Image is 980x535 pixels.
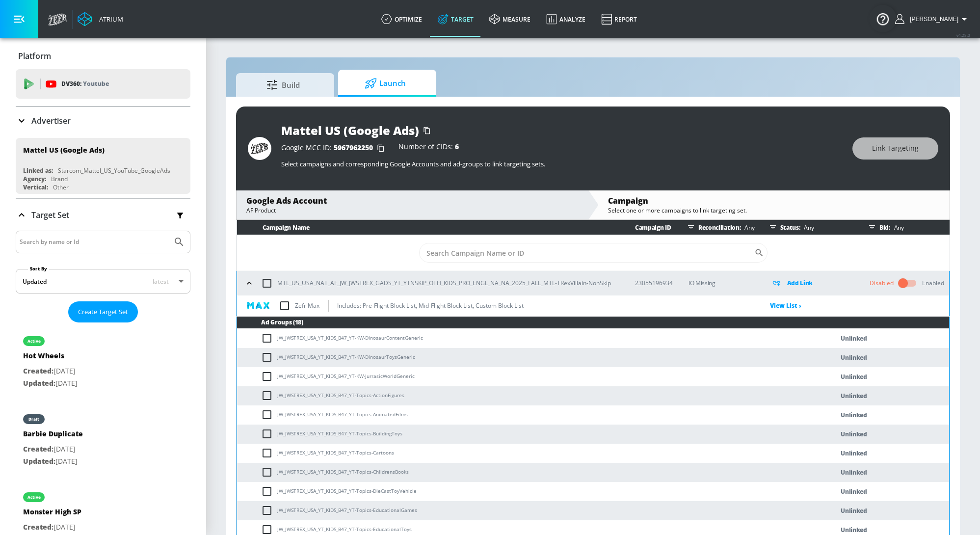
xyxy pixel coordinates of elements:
[23,429,83,443] div: Barbie Duplicate
[608,195,940,206] div: Campaign
[31,115,71,126] p: Advertiser
[237,367,814,386] td: JW_JWSTREX_USA_YT_KIDS_B47_YT-KW-JurrasicWorldGeneric
[23,443,83,455] p: [DATE]
[237,501,814,520] td: JW_JWSTREX_USA_YT_KIDS_B47_YT-Topics-EducationalGames
[770,277,854,289] div: Add Link
[16,404,190,475] div: draftBarbie DuplicateCreated:[DATE]Updated:[DATE]
[398,143,459,153] div: Number of CIDs:
[246,206,578,214] div: AF Product
[841,505,867,516] p: Unlinked
[766,220,854,235] div: Status:
[16,138,190,194] div: Mattel US (Google Ads)Linked as:Starcom_Mattel_US_YouTube_GoogleAdsAgency:BrandVertical:Other
[28,417,39,422] div: draft
[31,210,69,220] p: Target Set
[770,301,801,310] a: View List ›
[608,206,940,214] div: Select one or more campaigns to link targeting set.
[869,5,897,32] button: Open Resource Center
[430,1,481,37] a: Target
[237,190,588,219] div: Google Ads AccountAF Product
[237,482,814,501] td: JW_JWSTREX_USA_YT_KIDS_B47_YT-Topics-DieCastToyVehicle
[419,243,768,263] div: Search CID Name or Number
[334,143,373,152] span: 5967962250
[281,143,389,153] div: Google MCC ID:
[20,236,168,248] input: Search by name or Id
[295,300,319,311] p: Zefr Max
[95,15,123,24] div: Atrium
[78,12,123,27] a: Atrium
[841,486,867,497] p: Unlinked
[237,317,949,329] th: Ad Groups (18)
[635,278,673,288] p: 23055196934
[277,278,611,288] p: MTL_US_USA_NAT_AF_JW_JWSTREX_GADS_YT_YTNSKIP_OTH_KIDS_PRO_ENGL_NA_NA_2025_FALL_MTL-TRexVillain-No...
[16,42,190,70] div: Platform
[841,333,867,344] p: Unlinked
[23,366,53,375] span: Created:
[787,277,813,289] p: Add Link
[865,220,945,235] div: Bid:
[23,145,105,155] div: Mattel US (Google Ads)
[23,183,48,191] div: Vertical:
[23,277,47,286] div: Updated
[246,195,578,206] div: Google Ads Account
[53,183,69,191] div: Other
[841,467,867,478] p: Unlinked
[800,222,814,233] p: Any
[237,425,814,444] td: JW_JWSTREX_USA_YT_KIDS_B47_YT-Topics-BuildingToys
[455,142,459,151] span: 6
[18,51,51,61] p: Platform
[237,348,814,367] td: JW_JWSTREX_USA_YT_KIDS_B47_YT-KW-DinosaurToysGeneric
[23,455,83,468] p: [DATE]
[922,279,944,288] div: Enabled
[23,444,53,454] span: Created:
[373,1,430,37] a: optimize
[237,405,814,425] td: JW_JWSTREX_USA_YT_KIDS_B47_YT-Topics-AnimatedFilms
[481,1,538,37] a: measure
[906,16,958,23] span: login as: lekhraj.bhadava@zefr.com
[68,301,138,322] button: Create Target Set
[16,199,190,231] div: Target Set
[246,73,320,97] span: Build
[348,72,423,95] span: Launch
[337,300,524,311] p: Includes: Pre-Flight Block List, Mid-Flight Block List, Custom Block List
[27,495,41,500] div: active
[281,160,843,168] p: Select campaigns and corresponding Google Accounts and ad-groups to link targeting sets.
[619,220,673,235] th: Campaign ID
[593,1,645,37] a: Report
[23,175,46,183] div: Agency:
[23,521,81,534] p: [DATE]
[16,326,190,397] div: activeHot WheelsCreated:[DATE]Updated:[DATE]
[741,222,754,233] p: Any
[237,329,814,348] td: JW_JWSTREX_USA_YT_KIDS_B47_YT-KW-DinosaurContentGeneric
[237,444,814,463] td: JW_JWSTREX_USA_YT_KIDS_B47_YT-Topics-Cartoons
[51,175,68,183] div: Brand
[23,166,53,175] div: Linked as:
[281,122,419,138] div: Mattel US (Google Ads)
[841,390,867,401] p: Unlinked
[23,351,78,365] div: Hot Wheels
[689,277,755,289] p: IO Missing
[23,522,53,532] span: Created:
[23,456,55,466] span: Updated:
[684,220,755,235] div: Reconciliation:
[841,371,867,382] p: Unlinked
[78,306,128,318] span: Create Target Set
[841,448,867,459] p: Unlinked
[890,222,904,233] p: Any
[237,220,619,235] th: Campaign Name
[23,377,78,390] p: [DATE]
[23,507,81,521] div: Monster High SP
[419,243,754,263] input: Search Campaign Name or ID
[237,463,814,482] td: JW_JWSTREX_USA_YT_KIDS_B47_YT-Topics-ChildrensBooks
[27,339,41,344] div: active
[16,69,190,99] div: DV360: Youtube
[61,79,109,89] p: DV360:
[237,386,814,405] td: JW_JWSTREX_USA_YT_KIDS_B47_YT-Topics-ActionFigures
[16,107,190,134] div: Advertiser
[58,166,170,175] div: Starcom_Mattel_US_YouTube_GoogleAds
[956,32,970,38] span: v 4.28.0
[83,79,109,89] p: Youtube
[538,1,593,37] a: Analyze
[870,279,894,288] div: Disabled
